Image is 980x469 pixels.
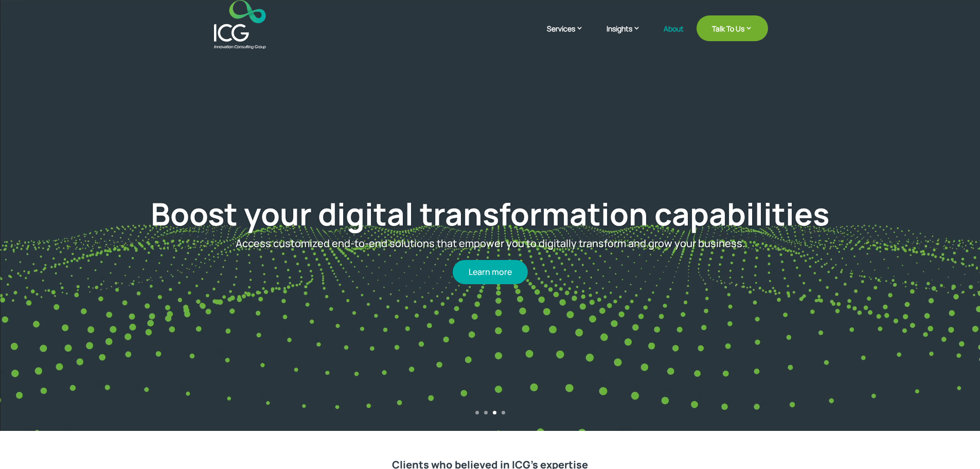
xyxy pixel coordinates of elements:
a: About [664,25,684,49]
a: Talk To Us [697,15,768,41]
a: 4 [502,411,505,414]
a: Boost your digital transformation capabilities [151,193,829,235]
a: 1 [475,411,479,414]
a: Services [547,23,594,49]
a: Insights [607,23,651,49]
a: 2 [484,411,488,414]
a: 3 [493,411,496,414]
span: Access customized end-to-end solutions that empower you to digitally transform and grow your busi... [236,236,745,250]
a: Learn more [453,260,528,284]
div: أداة الدردشة [929,420,980,469]
iframe: Chat Widget [929,420,980,469]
